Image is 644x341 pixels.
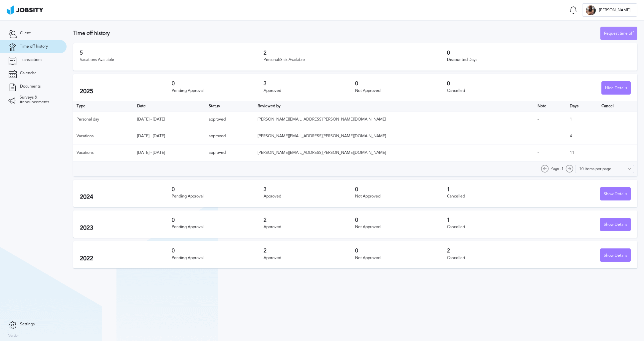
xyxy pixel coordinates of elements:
[205,111,254,128] td: approved
[447,225,539,229] div: Cancelled
[600,248,631,262] button: Show Details
[600,187,630,201] div: Show Details
[73,101,134,111] th: Type
[601,27,637,40] div: Request time off
[447,89,539,93] div: Cancelled
[264,186,355,192] h3: 3
[258,134,386,138] span: [PERSON_NAME][EMAIL_ADDRESS][PERSON_NAME][DOMAIN_NAME]
[134,128,205,145] td: [DATE] - [DATE]
[582,3,637,17] button: J[PERSON_NAME]
[566,101,598,111] th: Days
[355,248,447,254] h3: 0
[355,217,447,223] h3: 0
[601,81,631,95] button: Hide Details
[80,224,172,231] h2: 2023
[73,111,134,128] td: Personal day
[134,101,205,111] th: Toggle SortBy
[80,88,172,95] h2: 2025
[134,111,205,128] td: [DATE] - [DATE]
[586,5,596,15] div: J
[355,225,447,229] div: Not Approved
[258,150,386,155] span: [PERSON_NAME][EMAIL_ADDRESS][PERSON_NAME][DOMAIN_NAME]
[20,31,31,36] span: Client
[264,217,355,223] h3: 2
[172,248,264,254] h3: 0
[172,89,264,93] div: Pending Approval
[355,89,447,93] div: Not Approved
[355,194,447,199] div: Not Approved
[258,117,386,122] span: [PERSON_NAME][EMAIL_ADDRESS][PERSON_NAME][DOMAIN_NAME]
[598,101,637,111] th: Cancel
[447,217,539,223] h3: 1
[80,255,172,262] h2: 2022
[537,117,539,122] span: -
[355,81,447,87] h3: 0
[264,81,355,87] h3: 3
[172,81,264,87] h3: 0
[602,82,630,95] div: Hide Details
[20,71,36,76] span: Calendar
[600,218,630,231] div: Show Details
[205,128,254,145] td: approved
[264,248,355,254] h3: 2
[20,95,58,105] span: Surveys & Announcements
[80,50,264,56] h3: 5
[73,30,600,36] h3: Time off history
[7,5,43,15] img: ab4bad089aa723f57921c736e9817d99.png
[20,44,48,49] span: Time off history
[73,128,134,145] td: Vacations
[596,8,634,13] span: [PERSON_NAME]
[264,225,355,229] div: Approved
[600,249,630,262] div: Show Details
[264,50,447,56] h3: 2
[172,217,264,223] h3: 0
[205,145,254,161] td: approved
[264,89,355,93] div: Approved
[20,58,42,62] span: Transactions
[80,58,264,62] div: Vacations Available
[447,186,539,192] h3: 1
[20,84,41,89] span: Documents
[550,167,564,171] span: Page: 1
[600,218,631,231] button: Show Details
[134,145,205,161] td: [DATE] - [DATE]
[355,256,447,260] div: Not Approved
[172,225,264,229] div: Pending Approval
[447,58,631,62] div: Discounted Days
[20,322,35,327] span: Settings
[264,194,355,199] div: Approved
[73,145,134,161] td: Vacations
[172,186,264,192] h3: 0
[80,193,172,200] h2: 2024
[172,194,264,199] div: Pending Approval
[534,101,566,111] th: Toggle SortBy
[537,134,539,138] span: -
[600,27,637,40] button: Request time off
[447,50,631,56] h3: 0
[205,101,254,111] th: Toggle SortBy
[566,145,598,161] td: 11
[566,111,598,128] td: 1
[447,256,539,260] div: Cancelled
[447,81,539,87] h3: 0
[447,194,539,199] div: Cancelled
[172,256,264,260] div: Pending Approval
[8,334,21,338] label: Version:
[355,186,447,192] h3: 0
[537,150,539,155] span: -
[566,128,598,145] td: 4
[264,256,355,260] div: Approved
[447,248,539,254] h3: 2
[264,58,447,62] div: Personal/Sick Available
[254,101,534,111] th: Toggle SortBy
[600,187,631,200] button: Show Details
